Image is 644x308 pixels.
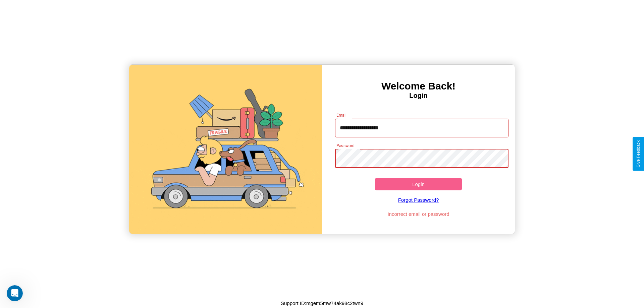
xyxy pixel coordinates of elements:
iframe: Intercom live chat [7,285,23,301]
p: Support ID: mgem5mw74ak98c2twn9 [281,299,363,308]
h4: Login [322,92,515,100]
button: Login [375,178,462,190]
label: Password [336,143,354,148]
p: Incorrect email or password [332,209,505,219]
img: gif [129,65,322,234]
h3: Welcome Back! [322,80,515,92]
a: Forgot Password? [332,190,505,209]
label: Email [336,112,347,118]
div: Give Feedback [636,140,641,168]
